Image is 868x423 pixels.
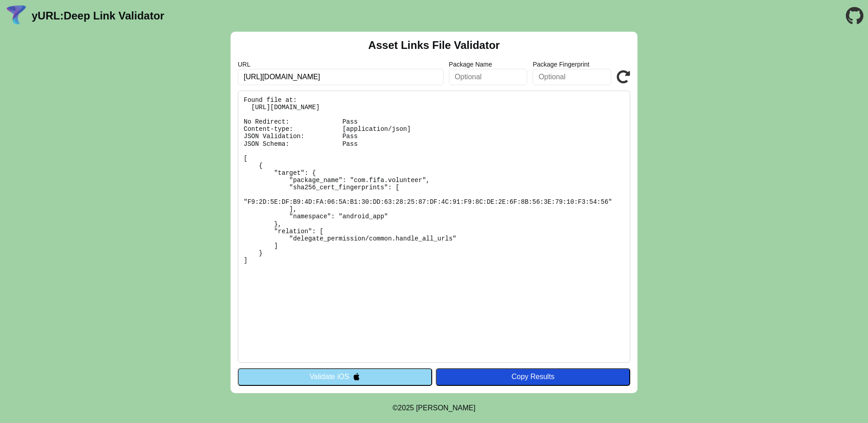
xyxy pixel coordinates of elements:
img: yURL Logo [5,4,28,28]
button: Copy Results [436,368,630,385]
input: Optional [449,69,528,85]
button: Validate iOS [238,368,432,385]
img: appleIcon.svg [353,373,360,380]
div: Copy Results [440,373,626,381]
footer: © [392,393,475,423]
input: Optional [533,69,611,85]
label: URL [238,61,443,68]
label: Package Name [449,61,528,68]
pre: Found file at: [URL][DOMAIN_NAME] No Redirect: Pass Content-type: [application/json] JSON Validat... [238,91,630,363]
label: Package Fingerprint [533,61,611,68]
a: yURL:Deep Link Validator [32,10,164,22]
span: 2025 [398,404,414,412]
h2: Asset Links File Validator [368,39,500,52]
a: Michael Ibragimchayev's Personal Site [416,404,476,412]
input: Required [238,69,443,85]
